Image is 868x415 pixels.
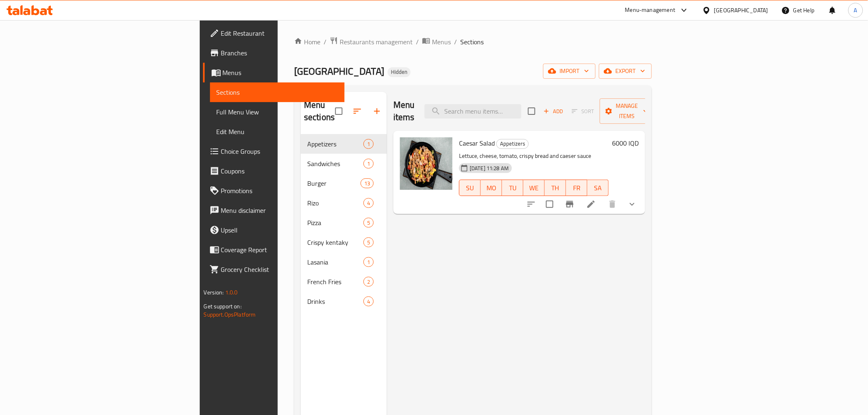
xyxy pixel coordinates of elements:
span: Sandwiches [307,159,363,169]
span: Sort sections [347,101,367,121]
span: 5 [364,239,373,246]
div: Appetizers [307,139,363,149]
span: MO [484,182,499,194]
div: items [363,257,374,267]
button: SU [459,180,481,196]
div: Appetizers1 [301,134,387,154]
div: items [363,198,374,208]
li: / [416,37,419,47]
div: French Fries2 [301,272,387,292]
button: SA [587,180,609,196]
div: items [363,159,374,169]
span: WE [527,182,541,194]
div: items [361,178,374,188]
li: / [454,37,457,47]
div: items [363,277,374,287]
input: search [425,104,521,119]
button: Add [540,105,566,118]
span: Sections [217,87,338,97]
div: Lasania1 [301,252,387,272]
button: WE [523,180,545,196]
button: show more [622,194,642,214]
div: items [363,237,374,247]
a: Edit Menu [210,122,345,141]
div: items [363,218,374,228]
div: Hidden [388,67,411,77]
p: Lettuce, cheese, tomato, crispy bread and caeser sauce [459,151,609,161]
span: Select section [523,103,540,120]
button: FR [566,180,587,196]
nav: Menu sections [301,131,387,315]
span: Menus [432,37,451,47]
nav: breadcrumb [294,36,652,47]
span: Crispy kentaky [307,237,363,247]
span: Version: [204,287,224,298]
span: 2 [364,278,373,286]
button: import [543,64,596,79]
span: [DATE] 11:28 AM [466,164,512,172]
a: Full Menu View [210,102,345,122]
span: Drinks [307,296,363,306]
span: Menus [223,68,338,78]
span: Full Menu View [217,107,338,117]
span: TH [548,182,563,194]
span: Caesar Salad [459,137,495,149]
span: Hidden [388,68,411,75]
div: Menu-management [625,5,676,15]
span: Add [542,107,564,116]
span: Sections [460,37,484,47]
a: Grocery Checklist [203,260,345,279]
div: Lasania [307,257,363,267]
span: Edit Restaurant [221,28,338,38]
span: 13 [361,180,373,187]
div: Crispy kentaky5 [301,233,387,252]
span: Select all sections [330,103,347,120]
span: 1 [364,140,373,148]
span: TU [505,182,520,194]
button: TH [545,180,566,196]
span: Promotions [221,186,338,196]
button: sort-choices [521,194,541,214]
span: Restaurants management [340,37,413,47]
button: TU [502,180,523,196]
a: Upsell [203,220,345,240]
span: 5 [364,219,373,227]
button: MO [481,180,502,196]
span: Add item [540,105,566,118]
button: export [599,64,652,79]
a: Edit menu item [586,199,596,209]
img: Caesar Salad [400,137,452,190]
span: Branches [221,48,338,58]
span: Get support on: [204,301,242,312]
div: Rizo4 [301,193,387,213]
a: Menus [422,36,451,47]
span: 4 [364,199,373,207]
div: Pizza5 [301,213,387,233]
span: French Fries [307,277,363,287]
span: SA [591,182,605,194]
a: Choice Groups [203,141,345,161]
div: [GEOGRAPHIC_DATA] [714,6,768,15]
a: Sections [210,82,345,102]
span: Appetizers [497,139,528,148]
span: Coverage Report [221,245,338,255]
span: Choice Groups [221,146,338,156]
span: import [550,66,589,76]
span: Grocery Checklist [221,265,338,274]
span: Pizza [307,218,363,228]
span: Select to update [541,196,558,213]
span: FR [569,182,584,194]
button: delete [603,194,622,214]
span: export [605,66,645,76]
button: Manage items [600,98,655,124]
span: SU [463,182,477,194]
a: Restaurants management [330,36,413,47]
span: 4 [364,298,373,306]
span: Rizo [307,198,363,208]
span: Upsell [221,225,338,235]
